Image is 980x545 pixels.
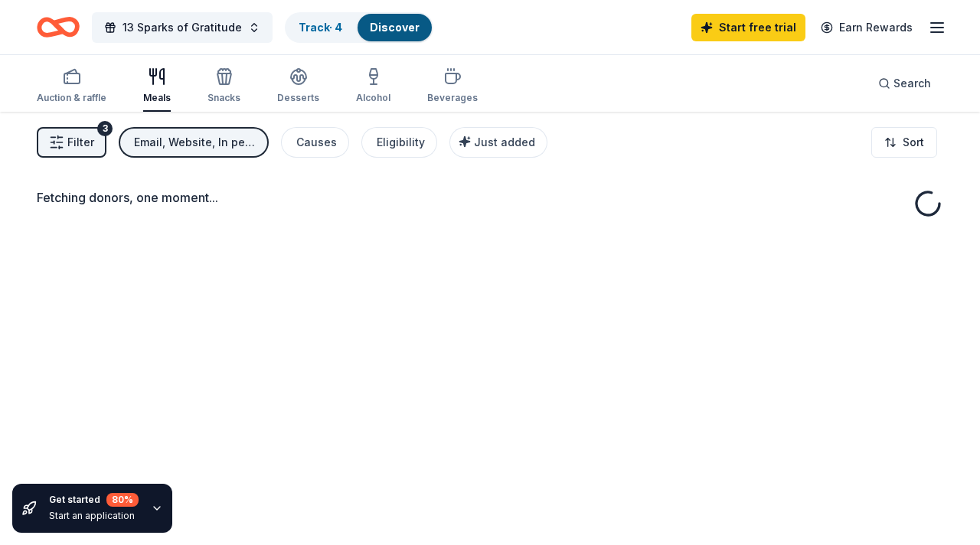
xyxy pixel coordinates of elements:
[903,133,924,152] span: Sort
[299,21,342,34] a: Track· 4
[207,61,240,112] button: Snacks
[812,14,922,41] a: Earn Rewards
[67,133,94,152] span: Filter
[134,133,256,152] div: Email, Website, In person, Phone, In app
[37,188,943,207] div: Fetching donors, one moment...
[356,61,390,112] button: Alcohol
[871,127,937,158] button: Sort
[277,61,319,112] button: Desserts
[106,493,139,507] div: 80 %
[97,121,113,136] div: 3
[361,127,437,158] button: Eligibility
[893,74,931,93] span: Search
[427,92,478,104] div: Beverages
[356,92,390,104] div: Alcohol
[377,133,425,152] div: Eligibility
[449,127,547,158] button: Just added
[370,21,420,34] a: Discover
[474,135,535,148] span: Just added
[143,61,171,112] button: Meals
[691,14,805,41] a: Start free trial
[866,68,943,99] button: Search
[49,493,139,507] div: Get started
[281,127,349,158] button: Causes
[143,92,171,104] div: Meals
[277,92,319,104] div: Desserts
[122,18,242,37] span: 13 Sparks of Gratitude
[119,127,269,158] button: Email, Website, In person, Phone, In app
[49,510,139,522] div: Start an application
[37,61,106,112] button: Auction & raffle
[92,12,273,43] button: 13 Sparks of Gratitude
[285,12,433,43] button: Track· 4Discover
[427,61,478,112] button: Beverages
[37,92,106,104] div: Auction & raffle
[207,92,240,104] div: Snacks
[37,9,80,45] a: Home
[296,133,337,152] div: Causes
[37,127,106,158] button: Filter3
